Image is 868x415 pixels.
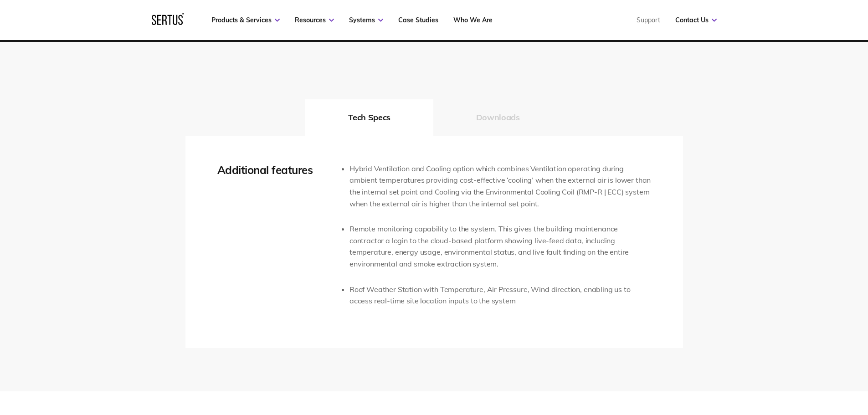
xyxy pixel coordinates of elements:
[637,16,660,24] a: Support
[398,16,438,24] a: Case Studies
[217,163,336,177] div: Additional features
[453,16,493,24] a: Who We Are
[349,16,383,24] a: Systems
[295,16,334,24] a: Resources
[349,163,651,210] li: Hybrid Ventilation and Cooling option which combines Ventilation operating during ambient tempera...
[349,284,651,307] li: Roof Weather Station with Temperature, Air Pressure, Wind direction, enabling us to access real-t...
[349,223,651,270] li: Remote monitoring capability to the system. This gives the building maintenance contractor a logi...
[704,309,868,415] iframe: Chat Widget
[433,99,563,136] button: Downloads
[211,16,280,24] a: Products & Services
[675,16,717,24] a: Contact Us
